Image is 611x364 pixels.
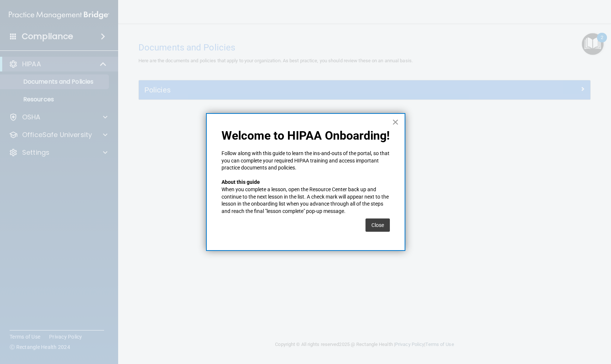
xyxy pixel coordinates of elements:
[222,150,390,172] p: Follow along with this guide to learn the ins-and-outs of the portal, so that you can complete yo...
[222,179,260,185] strong: About this guide
[392,116,399,128] button: Close
[365,218,390,232] button: Close
[222,129,390,143] p: Welcome to HIPAA Onboarding!
[483,312,602,341] iframe: Drift Widget Chat Controller
[222,186,390,215] p: When you complete a lesson, open the Resource Center back up and continue to the next lesson in t...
